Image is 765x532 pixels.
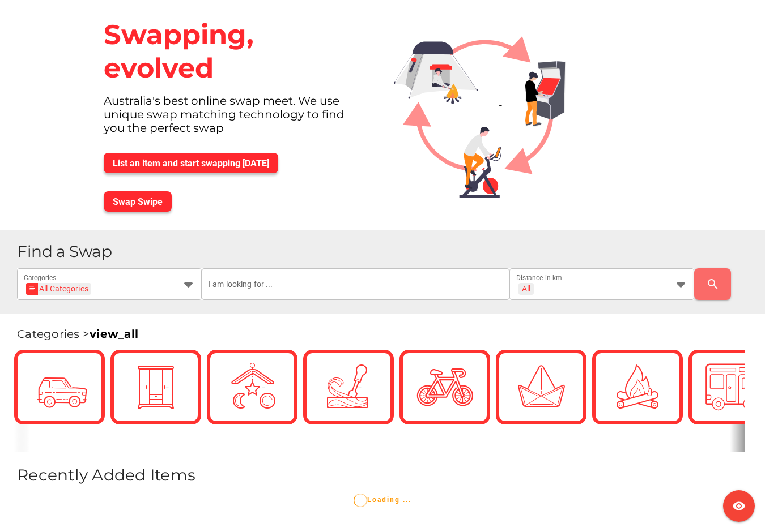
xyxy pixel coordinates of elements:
[90,327,138,341] a: view_all
[29,283,88,295] div: All Categories
[17,327,138,341] span: Categories >
[17,465,195,484] span: Recently Added Items
[354,496,411,504] span: Loading ...
[209,268,503,300] input: I am looking for ...
[522,284,530,294] div: All
[104,191,172,212] button: Swap Swipe
[95,94,376,144] div: Australia's best online swap meet. We use unique swap matching technology to find you the perfect...
[95,9,376,94] div: Swapping, evolved
[706,277,720,291] i: search
[113,158,269,169] span: List an item and start swapping [DATE]
[17,243,756,260] h1: Find a Swap
[113,196,163,207] span: Swap Swipe
[732,499,746,513] i: visibility
[104,153,278,173] button: List an item and start swapping [DATE]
